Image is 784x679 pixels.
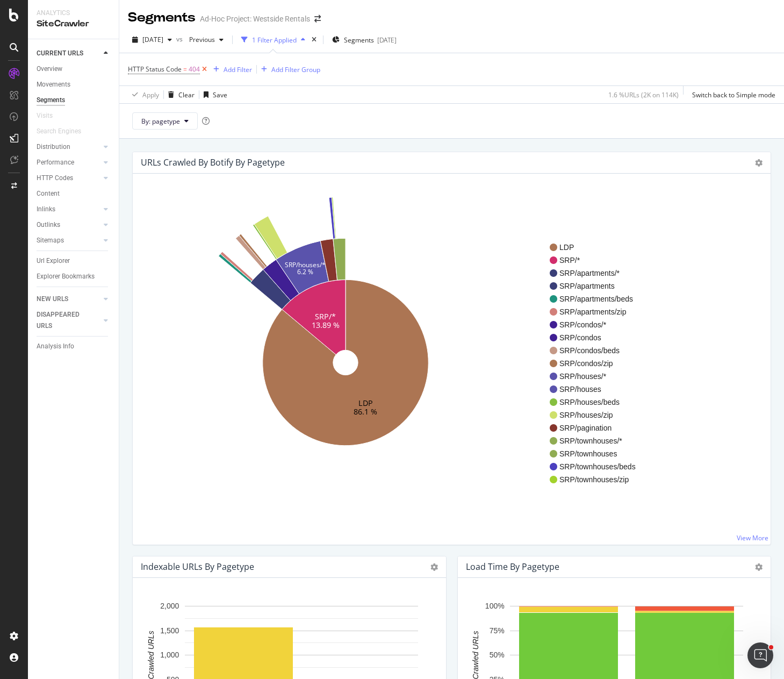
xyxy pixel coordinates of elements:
h4: Indexable URLs by pagetype [141,560,254,574]
a: Explorer Bookmarks [37,271,111,282]
div: times [310,34,319,45]
span: vs [176,34,185,44]
span: SRP/pagination [559,423,636,433]
div: Sitemaps [37,235,64,246]
a: Segments [37,95,111,106]
span: By: pagetype [141,117,180,126]
span: LDP [559,242,636,253]
text: LDP [358,398,373,408]
a: View More [737,533,768,542]
span: SRP/apartments/beds [559,294,636,304]
text: 100% [485,602,504,611]
span: SRP/condos [559,332,636,343]
div: SiteCrawler [37,18,110,30]
a: Url Explorer [37,255,111,267]
div: Segments [128,9,196,27]
div: arrow-right-arrow-left [314,15,321,23]
span: SRP/* [559,255,636,266]
div: Save [213,90,227,99]
div: [DATE] [377,35,397,45]
div: NEW URLS [37,294,68,305]
button: 1 Filter Applied [237,31,310,48]
button: Save [199,86,227,103]
div: Overview [37,63,62,75]
span: SRP/apartments/zip [559,306,636,317]
a: Content [37,188,111,199]
div: Performance [37,157,74,168]
span: SRP/apartments [559,281,636,291]
text: 6.2 % [297,267,313,276]
div: 1 Filter Applied [252,35,297,45]
text: 13.89 % [312,320,340,330]
text: SRP/houses/* [285,260,326,269]
div: Explorer Bookmarks [37,271,95,282]
div: Content [37,188,60,199]
span: 2025 Oct. 2nd [142,35,163,44]
div: Add Filter [224,65,252,74]
div: DISAPPEARED URLS [37,309,91,332]
span: HTTP Status Code [128,65,182,74]
a: Visits [37,110,63,121]
button: Segments[DATE] [328,31,401,48]
text: SRP/* [315,311,336,321]
div: Search Engines [37,126,81,137]
i: Options [755,159,763,167]
span: SRP/condos/zip [559,358,636,369]
span: SRP/houses/* [559,371,636,382]
span: SRP/houses/zip [559,410,636,420]
div: Apply [142,90,159,99]
button: Add Filter [209,63,252,76]
span: SRP/houses [559,384,636,395]
a: Distribution [37,141,100,153]
button: Clear [164,86,195,103]
span: 404 [189,62,200,77]
a: Outlinks [37,219,100,231]
a: Performance [37,157,100,168]
div: CURRENT URLS [37,48,83,59]
a: Inlinks [37,204,100,215]
div: Ad-Hoc Project: Westside Rentals [200,13,310,24]
text: 50% [489,651,504,660]
button: [DATE] [128,31,176,48]
i: Options [755,563,763,571]
div: 1.6 % URLs ( 2K on 114K ) [608,90,679,99]
div: Analysis Info [37,341,74,352]
text: 2,000 [160,602,179,611]
button: By: pagetype [132,112,198,130]
span: SRP/apartments/* [559,268,636,278]
span: SRP/houses/beds [559,397,636,408]
span: SRP/townhouses [559,448,636,459]
div: Visits [37,110,53,121]
a: Overview [37,63,111,75]
button: Switch back to Simple mode [688,86,775,103]
span: = [183,65,187,74]
div: Clear [178,90,195,99]
text: 86.1 % [354,406,377,416]
a: Analysis Info [37,341,111,352]
button: Add Filter Group [257,63,320,76]
button: Apply [128,86,159,103]
span: SRP/townhouses/* [559,435,636,446]
div: Segments [37,95,65,106]
span: Segments [344,35,374,45]
h4: Load Time by pagetype [466,560,559,574]
div: Distribution [37,141,70,153]
div: Switch back to Simple mode [692,90,775,99]
div: Analytics [37,9,110,18]
button: Previous [185,31,228,48]
span: SRP/condos/beds [559,345,636,356]
span: Previous [185,35,215,44]
h4: URLs Crawled By Botify By pagetype [141,155,285,170]
text: 1,000 [160,651,179,660]
iframe: Intercom live chat [747,642,773,668]
text: 1,500 [160,626,179,635]
div: Add Filter Group [271,65,320,74]
a: DISAPPEARED URLS [37,309,100,332]
div: Inlinks [37,204,55,215]
div: Url Explorer [37,255,70,267]
i: Options [430,563,438,571]
a: Search Engines [37,126,92,137]
a: Movements [37,79,111,90]
div: Movements [37,79,70,90]
span: SRP/townhouses/zip [559,474,636,485]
